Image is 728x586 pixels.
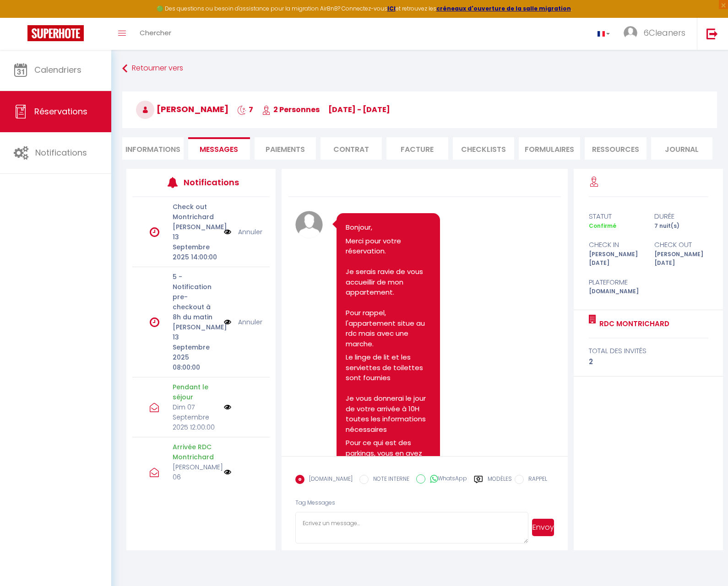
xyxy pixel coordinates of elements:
a: Annuler [238,317,262,327]
a: Retourner vers [122,60,717,77]
p: 5 - Notification pre-checkout à 8h du matin [173,272,218,322]
a: créneaux d'ouverture de la salle migration [436,5,571,12]
a: ... 6Cleaners [617,18,697,50]
p: Bonjour, [346,222,431,233]
div: [PERSON_NAME] [DATE] [583,250,648,268]
div: [PERSON_NAME] [DATE] [648,250,714,268]
span: Merci pour votre réservation. [346,236,403,256]
img: NO IMAGE [224,403,231,411]
span: Réservations [34,106,87,117]
span: Je vous donnerai le jour de votre arrivée à 10H toutes les informations nécessaires [346,393,428,434]
img: avatar.png [295,211,323,238]
label: RAPPEL [524,475,547,485]
span: Calendriers [34,64,81,75]
p: Arrivée RDC Montrichard [173,442,218,462]
label: WhatsApp [425,474,467,484]
h3: Notifications [184,172,241,193]
a: Annuler [238,227,262,237]
span: Messages [200,144,238,155]
p: [PERSON_NAME] 06 Septembre 2025 10:00:00 [173,462,218,502]
span: 6Cleaners [643,27,685,38]
span: Je serais ravie de vous accueillir de mon appartement. [346,267,425,297]
span: Pour rappel, l'appartement situe au rdc mais avec une marche. [346,308,427,349]
img: ... [624,26,637,40]
span: [PERSON_NAME] [136,103,228,115]
div: [DOMAIN_NAME] [583,287,648,296]
li: Informations [122,137,184,160]
p: Dim 07 Septembre 2025 12:00:00 [173,402,218,432]
span: Confirmé [589,222,616,230]
p: Pendant le séjour [173,382,218,402]
label: NOTE INTERNE [369,475,409,485]
li: Ressources [585,137,646,160]
img: logout [706,28,718,39]
li: Journal [651,137,712,160]
div: 2 [589,356,708,367]
span: 2 Personnes [262,104,320,115]
div: check out [648,239,714,250]
div: total des invités [589,345,708,356]
div: Plateforme [583,277,648,288]
a: Chercher [133,18,178,50]
img: NO IMAGE [224,227,231,237]
div: statut [583,211,648,222]
img: NO IMAGE [224,317,231,327]
div: check in [583,239,648,250]
p: Check out Montrichard [173,202,218,222]
li: Paiements [255,137,316,160]
span: Chercher [140,28,171,38]
div: durée [648,211,714,222]
li: Contrat [321,137,382,160]
a: RDC montrichard [596,318,669,329]
span: Notifications [35,147,87,158]
img: NO IMAGE [224,468,231,476]
a: ICI [387,5,396,12]
span: Tag Messages [295,499,335,506]
li: FORMULAIRES [519,137,580,160]
img: Super Booking [27,25,84,41]
span: [DATE] - [DATE] [328,104,390,115]
p: Le linge de lit et les serviettes de toilettes sont fournies [346,352,431,435]
li: CHECKLISTS [453,137,514,160]
label: Modèles [488,475,512,491]
p: [PERSON_NAME] 13 Septembre 2025 14:00:00 [173,222,218,262]
span: 7 [237,104,253,115]
div: 7 nuit(s) [648,222,714,231]
li: Facture [386,137,448,160]
p: [PERSON_NAME] 13 Septembre 2025 08:00:00 [173,322,218,372]
label: [DOMAIN_NAME] [304,475,353,485]
button: Envoyer [532,519,554,536]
